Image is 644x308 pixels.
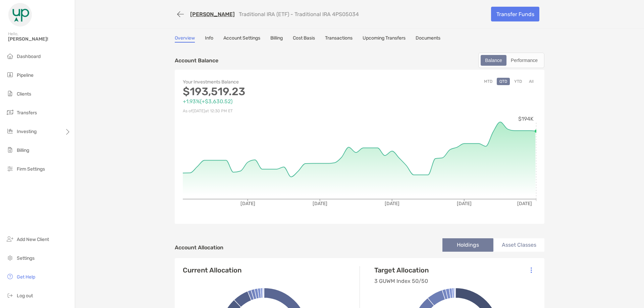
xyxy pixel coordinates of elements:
p: $193,519.23 [183,87,360,96]
span: Investing [17,129,37,134]
button: All [526,78,536,85]
p: 3 GUWM Index 50/50 [374,277,429,285]
span: Clients [17,91,31,97]
img: pipeline icon [6,71,14,79]
img: clients icon [6,89,14,98]
span: Billing [17,147,29,153]
a: Info [205,35,213,43]
li: Asset Classes [493,238,544,252]
img: firm-settings icon [6,165,14,173]
tspan: [DATE] [385,201,399,206]
a: Upcoming Transfers [363,35,406,43]
span: Dashboard [17,54,41,59]
button: YTD [512,78,525,85]
a: Documents [416,35,440,43]
a: Transfer Funds [491,7,539,21]
p: +1.93% ( +$3,630.52 ) [183,97,360,106]
a: [PERSON_NAME] [190,11,235,17]
tspan: [DATE] [517,201,532,206]
span: Pipeline [17,72,34,78]
p: Traditional IRA (ETF) - Traditional IRA 4PS05034 [239,11,359,17]
a: Account Settings [223,35,260,43]
img: billing icon [6,146,14,154]
tspan: $194K [518,116,534,122]
img: Icon List Menu [531,267,532,273]
a: Overview [175,35,195,43]
a: Transactions [325,35,353,43]
span: Add New Client [17,237,49,242]
span: Get Help [17,274,35,280]
li: Holdings [442,238,493,252]
p: Account Balance [175,56,218,65]
img: logout icon [6,291,14,299]
img: get-help icon [6,272,14,281]
span: Transfers [17,110,37,116]
div: segmented control [478,53,544,68]
img: add_new_client icon [6,235,14,243]
span: Firm Settings [17,166,45,172]
span: Log out [17,293,33,299]
a: Cost Basis [293,35,315,43]
button: MTD [481,78,495,85]
div: Balance [481,56,506,65]
p: Your Investments Balance [183,78,360,86]
img: settings icon [6,254,14,262]
span: Settings [17,255,35,261]
button: QTD [497,78,510,85]
tspan: [DATE] [313,201,327,206]
img: Zoe Logo [8,3,32,27]
span: [PERSON_NAME]! [8,36,71,42]
tspan: [DATE] [240,201,255,206]
tspan: [DATE] [457,201,472,206]
h4: Account Allocation [175,244,223,251]
h4: Target Allocation [374,266,429,274]
a: Billing [270,35,283,43]
div: Performance [507,56,541,65]
p: As of [DATE] at 12:30 PM ET [183,107,360,115]
img: transfers icon [6,108,14,116]
img: investing icon [6,127,14,135]
img: dashboard icon [6,52,14,60]
h4: Current Allocation [183,266,241,274]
